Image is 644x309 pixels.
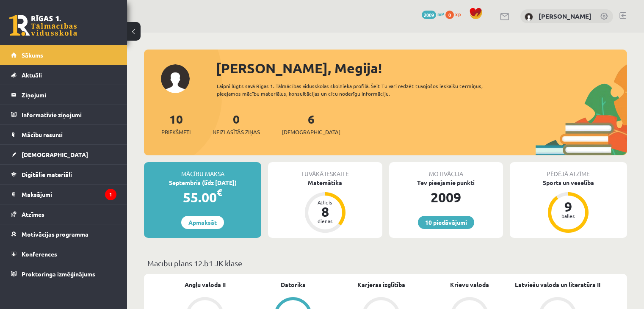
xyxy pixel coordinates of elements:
a: 10 piedāvājumi [418,216,474,229]
a: Angļu valoda II [185,280,226,289]
div: [PERSON_NAME], Megija! [216,58,627,78]
span: Mācību resursi [22,131,63,138]
span: Motivācijas programma [22,230,88,238]
a: Informatīvie ziņojumi [11,105,116,124]
i: 1 [105,189,116,200]
a: Motivācijas programma [11,224,116,244]
div: 9 [556,200,581,213]
a: Datorika [281,280,306,289]
span: Konferences [22,250,57,258]
div: Motivācija [389,162,503,178]
span: 2009 [422,11,436,19]
a: Rīgas 1. Tālmācības vidusskola [9,15,77,36]
a: [PERSON_NAME] [539,12,591,20]
a: 6[DEMOGRAPHIC_DATA] [282,111,340,136]
legend: Informatīvie ziņojumi [22,105,116,124]
div: Tev pieejamie punkti [389,178,503,187]
span: [DEMOGRAPHIC_DATA] [282,128,340,136]
span: Proktoringa izmēģinājums [22,270,95,278]
legend: Maksājumi [22,185,116,204]
div: 8 [312,205,338,218]
span: xp [455,11,461,17]
a: 2009 mP [422,11,444,17]
span: Atzīmes [22,210,44,218]
span: € [217,186,222,199]
a: Sports un veselība 9 balles [510,178,627,234]
a: [DEMOGRAPHIC_DATA] [11,145,116,164]
span: mP [437,11,444,17]
a: Karjeras izglītība [357,280,405,289]
a: Latviešu valoda un literatūra II [515,280,600,289]
a: 0 xp [445,11,465,17]
a: Matemātika Atlicis 8 dienas [268,178,382,234]
a: Proktoringa izmēģinājums [11,264,116,284]
a: Mācību resursi [11,125,116,144]
a: Apmaksāt [181,216,224,229]
a: Sākums [11,45,116,65]
a: Konferences [11,244,116,264]
div: Tuvākā ieskaite [268,162,382,178]
span: Neizlasītās ziņas [213,128,260,136]
a: Digitālie materiāli [11,165,116,184]
span: Priekšmeti [161,128,191,136]
div: dienas [312,218,338,223]
div: Septembris (līdz [DATE]) [144,178,261,187]
span: Sākums [22,51,43,59]
a: 10Priekšmeti [161,111,191,136]
span: 0 [445,11,454,19]
p: Mācību plāns 12.b1 JK klase [147,257,624,269]
div: Sports un veselība [510,178,627,187]
div: Pēdējā atzīme [510,162,627,178]
span: Digitālie materiāli [22,171,72,178]
span: [DEMOGRAPHIC_DATA] [22,151,88,158]
a: Krievu valoda [450,280,489,289]
div: 2009 [389,187,503,207]
legend: Ziņojumi [22,85,116,105]
a: Maksājumi1 [11,185,116,204]
span: Aktuāli [22,71,42,79]
a: Aktuāli [11,65,116,85]
div: 55.00 [144,187,261,207]
div: Matemātika [268,178,382,187]
a: Atzīmes [11,204,116,224]
a: Ziņojumi [11,85,116,105]
a: 0Neizlasītās ziņas [213,111,260,136]
div: Laipni lūgts savā Rīgas 1. Tālmācības vidusskolas skolnieka profilā. Šeit Tu vari redzēt tuvojošo... [217,82,507,97]
div: balles [556,213,581,218]
div: Atlicis [312,200,338,205]
div: Mācību maksa [144,162,261,178]
img: Megija Balabkina [525,13,533,21]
